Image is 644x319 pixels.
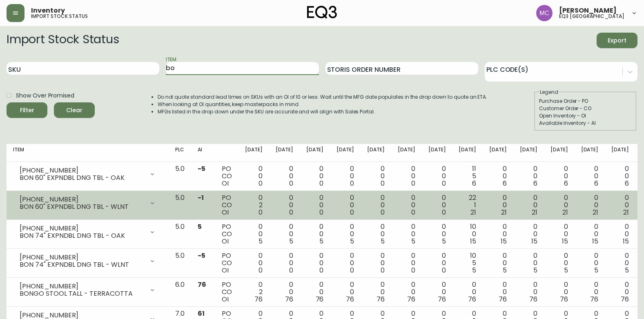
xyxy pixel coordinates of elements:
div: 0 0 [367,252,385,274]
div: 0 0 [398,281,415,303]
span: 6 [625,179,629,188]
span: [PERSON_NAME] [559,7,617,14]
span: 76 [468,295,476,304]
div: 0 0 [611,223,629,245]
div: 0 0 [428,252,446,274]
div: 0 0 [489,281,507,303]
span: 6 [472,179,476,188]
span: 0 [289,208,293,217]
span: 21 [593,208,598,217]
span: 0 [319,208,323,217]
span: 6 [533,179,537,188]
div: 0 0 [276,165,293,187]
th: [DATE] [391,144,422,162]
div: 0 0 [245,223,263,245]
div: 0 0 [336,194,354,216]
div: 0 0 [581,194,599,216]
div: 0 0 [611,281,629,303]
div: BON 74" EXPNDBL DNG TBL - WLNT [20,261,144,268]
h5: import stock status [31,14,88,19]
button: Export [597,33,637,48]
td: 5.0 [169,162,191,191]
span: 15 [592,237,598,246]
div: 0 0 [489,223,507,245]
span: 15 [623,237,629,246]
span: 0 [289,266,293,275]
span: 0 [381,208,385,217]
span: 76 [346,295,354,304]
span: 0 [381,179,385,188]
span: 0 [411,179,415,188]
span: Export [603,35,631,46]
div: [PHONE_NUMBER]BON 74" EXPNDBL DNG TBL - WLNT [13,252,162,270]
span: 5 [503,266,507,275]
div: 0 0 [276,194,293,216]
div: 0 0 [398,223,415,245]
div: PO CO [222,165,232,187]
div: 0 0 [336,223,354,245]
span: 0 [258,208,263,217]
div: [PHONE_NUMBER] [20,196,144,203]
span: 76 [285,295,293,304]
span: 0 [411,266,415,275]
span: 0 [411,208,415,217]
span: 5 [472,266,476,275]
span: 76 [198,280,206,289]
div: 0 0 [398,194,415,216]
span: OI [222,208,229,217]
span: 6 [564,179,568,188]
span: 5 [258,237,263,246]
div: 0 0 [428,194,446,216]
button: Filter [7,102,47,118]
div: 0 0 [611,194,629,216]
span: 5 [381,237,385,246]
div: 10 0 [459,223,476,245]
div: BON 60" EXPNDBL DNG TBL - WLNT [20,203,144,210]
span: 0 [319,179,323,188]
span: 5 [442,237,446,246]
div: PO CO [222,252,232,274]
span: Show Over Promised [16,91,74,100]
div: 0 0 [550,165,568,187]
div: 0 0 [581,281,599,303]
th: [DATE] [422,144,452,162]
div: 0 0 [398,165,415,187]
span: -1 [198,193,204,202]
div: Purchase Order - PO [539,97,632,105]
div: 0 0 [367,281,385,303]
div: [PHONE_NUMBER] [20,225,144,232]
div: 0 0 [276,281,293,303]
img: 6dbdb61c5655a9a555815750a11666cc [536,5,553,21]
div: 0 0 [520,223,537,245]
div: 0 0 [581,252,599,274]
div: 0 0 [336,281,354,303]
div: 0 0 [428,165,446,187]
span: 15 [501,237,507,246]
div: 0 2 [245,281,263,303]
span: 6 [594,179,598,188]
span: 21 [532,208,537,217]
span: 5 [411,237,415,246]
div: 0 0 [611,252,629,274]
th: [DATE] [483,144,513,162]
th: [DATE] [544,144,575,162]
div: [PHONE_NUMBER] [20,254,144,261]
span: 6 [503,179,507,188]
li: Do not quote standard lead times on SKUs with an OI of 10 or less. Wait until the MFG date popula... [158,93,488,101]
span: 0 [442,266,446,275]
th: [DATE] [269,144,300,162]
div: 22 1 [459,194,476,216]
th: [DATE] [452,144,483,162]
span: 0 [381,266,385,275]
div: 0 0 [306,252,324,274]
span: OI [222,266,229,275]
span: 15 [470,237,476,246]
div: 0 0 [276,252,293,274]
td: 5.0 [169,191,191,220]
div: 0 0 [367,165,385,187]
span: 15 [531,237,537,246]
div: 0 0 [581,223,599,245]
span: 76 [316,295,324,304]
button: Clear [54,102,95,118]
li: When looking at OI quantities, keep masterpacks in mind. [158,101,488,108]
